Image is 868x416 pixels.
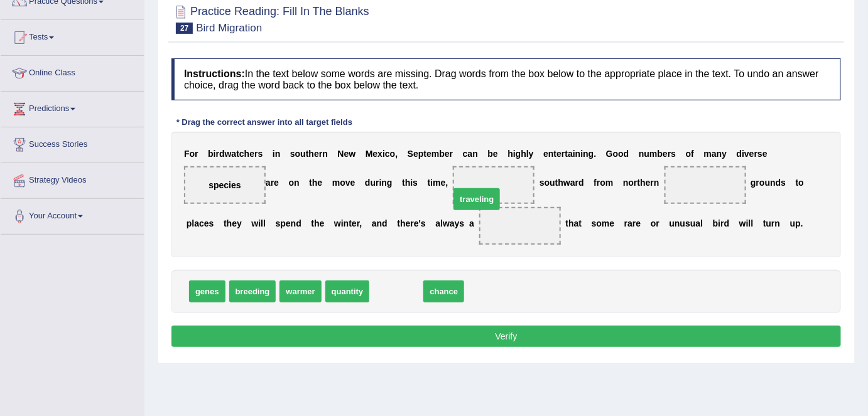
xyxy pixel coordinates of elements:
[194,218,199,228] b: a
[704,149,712,159] b: m
[377,149,382,159] b: x
[751,218,754,228] b: l
[418,149,424,159] b: p
[190,149,195,159] b: o
[670,218,675,228] b: u
[632,218,636,228] b: r
[372,218,377,228] b: a
[414,218,419,228] b: e
[446,178,448,188] b: ,
[640,178,646,188] b: h
[624,149,629,159] b: d
[322,149,328,159] b: n
[309,149,315,159] b: h
[646,178,651,188] b: e
[239,149,244,159] b: c
[566,218,569,228] b: t
[629,178,634,188] b: o
[184,68,245,79] b: Instructions:
[513,149,516,159] b: i
[594,178,597,188] b: f
[371,178,376,188] b: u
[712,149,717,159] b: a
[373,149,378,159] b: e
[720,218,724,228] b: r
[759,178,765,188] b: o
[379,178,382,188] b: i
[795,218,801,228] b: p
[428,178,431,188] b: t
[208,149,214,159] b: b
[411,218,414,228] b: r
[663,149,668,159] b: e
[441,178,446,188] b: e
[332,178,340,188] b: m
[460,218,465,228] b: s
[244,149,250,159] b: h
[289,178,295,188] b: o
[675,218,680,228] b: n
[455,218,460,228] b: y
[722,149,727,159] b: y
[618,149,624,159] b: o
[685,218,690,228] b: s
[426,149,431,159] b: e
[649,149,657,159] b: m
[634,178,637,188] b: r
[565,149,568,159] b: t
[654,178,659,188] b: n
[258,218,261,228] b: i
[592,218,597,228] b: s
[271,178,274,188] b: r
[469,218,474,228] b: a
[453,188,500,210] span: traveling
[433,178,440,188] b: m
[561,149,565,159] b: r
[765,178,771,188] b: u
[548,149,554,159] b: n
[762,149,768,159] b: e
[463,149,468,159] b: c
[357,218,360,228] b: r
[440,218,443,228] b: l
[605,178,613,188] b: m
[171,326,841,347] button: Verify
[236,149,239,159] b: t
[556,149,561,159] b: e
[739,218,746,228] b: w
[280,218,286,228] b: p
[555,178,558,188] b: t
[545,178,550,188] b: o
[266,178,271,188] b: a
[754,149,757,159] b: r
[790,218,796,228] b: u
[196,22,262,34] small: Bird Migration
[258,149,263,159] b: s
[344,218,349,228] b: n
[749,218,751,228] b: l
[309,178,312,188] b: t
[320,218,325,228] b: e
[286,218,291,228] b: e
[680,218,686,228] b: u
[352,218,357,228] b: e
[766,218,772,228] b: u
[344,149,349,159] b: e
[209,180,241,190] span: species
[377,218,382,228] b: n
[658,149,663,159] b: b
[724,218,730,228] b: d
[227,218,232,228] b: h
[400,218,406,228] b: h
[656,218,659,228] b: r
[627,218,632,228] b: a
[468,149,473,159] b: a
[254,149,258,159] b: r
[554,149,557,159] b: t
[624,218,627,228] b: r
[581,149,583,159] b: i
[575,178,578,188] b: r
[325,280,370,302] span: quantity
[360,218,362,228] b: ,
[507,149,513,159] b: h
